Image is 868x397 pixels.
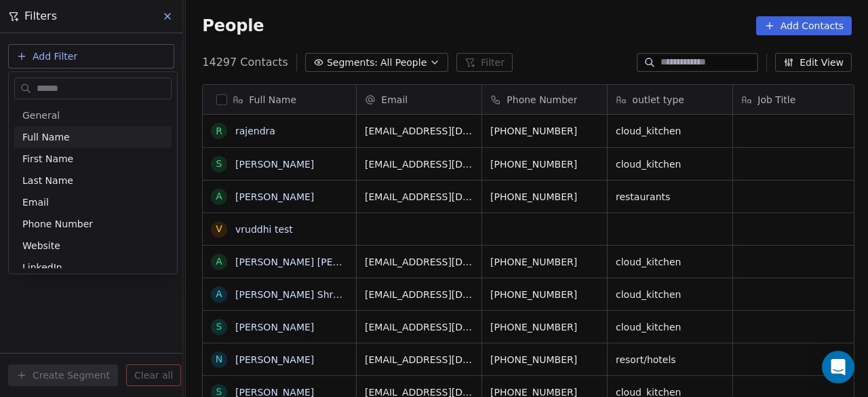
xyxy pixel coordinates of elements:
span: Phone Number [22,217,93,231]
span: Email [22,195,49,209]
span: First Name [22,152,73,166]
span: Website [22,239,60,252]
span: Last Name [22,174,73,187]
span: General [22,109,60,122]
span: Full Name [22,130,70,144]
span: LinkedIn [22,261,62,274]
